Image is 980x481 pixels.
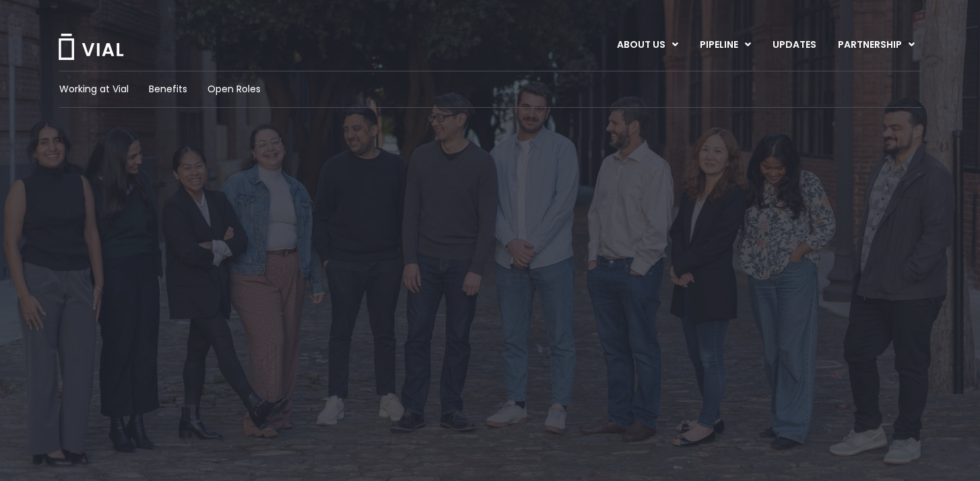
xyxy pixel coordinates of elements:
a: Benefits [149,82,187,96]
a: ABOUT USMenu Toggle [606,34,688,57]
img: Vial Logo [57,34,125,60]
a: Working at Vial [59,82,129,96]
a: UPDATES [762,34,826,57]
a: Open Roles [207,82,261,96]
a: PIPELINEMenu Toggle [689,34,761,57]
a: PARTNERSHIPMenu Toggle [827,34,925,57]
